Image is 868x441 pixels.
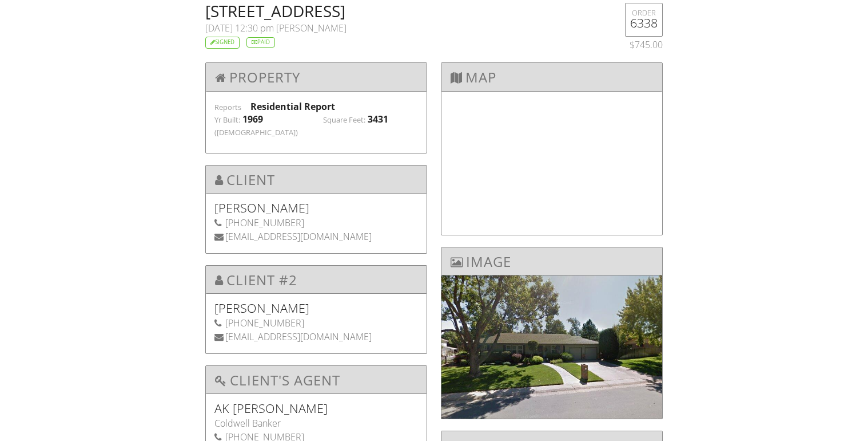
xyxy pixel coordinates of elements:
[214,102,241,112] label: Reports
[441,247,662,275] h3: Image
[214,317,418,329] div: [PHONE_NUMBER]
[206,166,427,194] h3: Client
[205,37,240,49] div: Signed
[630,8,658,17] div: ORDER
[214,115,240,125] label: Yr Built:
[368,113,388,125] div: 3431
[214,302,418,314] h5: [PERSON_NAME]
[206,366,427,394] h3: Client's Agent
[206,63,427,91] h3: Property
[246,37,275,48] div: Paid
[214,230,418,243] div: [EMAIL_ADDRESS][DOMAIN_NAME]
[441,63,662,91] h3: Map
[205,22,274,34] span: [DATE] 12:30 pm
[214,202,418,214] h5: [PERSON_NAME]
[598,38,663,51] div: $745.00
[214,330,418,343] div: [EMAIL_ADDRESS][DOMAIN_NAME]
[205,3,584,19] h2: [STREET_ADDRESS]
[214,403,418,414] h5: AK [PERSON_NAME]
[323,115,365,125] label: Square Feet:
[630,17,658,29] h5: 6338
[214,128,298,138] label: ([DEMOGRAPHIC_DATA])
[214,417,418,430] div: Coldwell Banker
[276,22,347,34] span: [PERSON_NAME]
[206,266,427,294] h3: Client #2
[242,113,263,125] div: 1969
[214,216,418,229] div: [PHONE_NUMBER]
[250,100,418,113] div: Residential Report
